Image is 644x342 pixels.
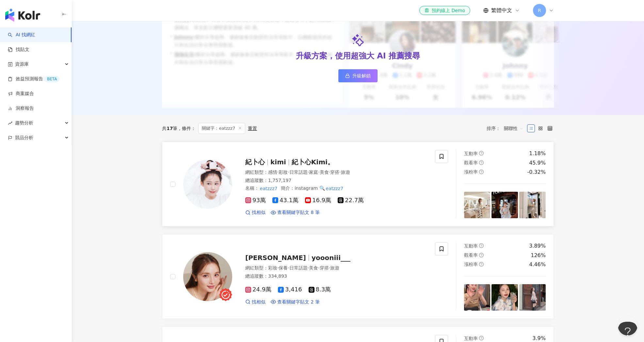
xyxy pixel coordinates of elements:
[329,170,330,175] span: ·
[5,8,40,22] img: logo
[464,151,478,156] span: 互動率
[15,116,33,130] span: 趨勢分析
[529,242,546,250] div: 3.89%
[325,185,344,192] mark: eatzzz7
[464,284,491,311] img: post-image
[8,46,29,53] a: 找貼文
[479,151,484,155] span: question-circle
[162,126,177,131] div: 共 筆
[270,158,286,166] span: kimi
[288,170,289,175] span: ·
[487,123,527,134] div: 排序：
[277,170,279,175] span: ·
[464,336,478,341] span: 互動率
[167,126,173,131] span: 17
[309,265,318,270] span: 美食
[491,284,518,311] img: post-image
[245,169,427,176] div: 網紅類型 ：
[529,150,546,157] div: 1.18%
[8,90,34,97] a: 商案媒合
[532,335,546,342] div: 3.9%
[330,170,339,175] span: 穿搭
[271,209,320,216] a: 查看關鍵字貼文 8 筆
[519,192,546,218] img: post-image
[272,197,298,204] span: 43.1萬
[320,265,329,270] span: 穿搭
[296,51,420,62] div: 升級方案，使用超強大 AI 推薦搜尋
[259,185,278,192] mark: eatzzz7
[183,252,232,301] img: KOL Avatar
[320,170,329,175] span: 美食
[491,192,518,218] img: post-image
[419,6,470,15] a: 預約線上 Demo
[329,265,330,270] span: ·
[268,265,277,270] span: 彩妝
[464,169,478,174] span: 漲粉率
[245,158,265,166] span: 紀卜心
[278,286,302,293] span: 3,416
[292,158,334,166] span: 紀卜心Kimi。
[479,243,484,248] span: question-circle
[245,209,266,216] a: 找相似
[308,170,309,175] span: ·
[464,192,491,218] img: post-image
[352,73,371,78] span: 升級解鎖
[305,197,331,204] span: 16.9萬
[162,234,554,319] a: KOL Avatar[PERSON_NAME]yoooniii___網紅類型：彩妝·保養·日常話題·美食·穿搭·旅遊總追蹤數：334,89324.9萬3,4168.3萬找相似查看關鍵字貼文 2 ...
[295,186,325,191] span: instagram 🔍
[479,253,484,257] span: question-circle
[268,170,277,175] span: 感情
[341,170,350,175] span: 旅遊
[279,170,288,175] span: 彩妝
[519,284,546,311] img: post-image
[529,159,546,167] div: 45.9%
[318,265,319,270] span: ·
[279,265,288,270] span: 保養
[425,7,465,14] div: 預約線上 Demo
[464,243,478,249] span: 互動率
[338,69,378,82] a: 升級解鎖
[245,299,266,305] a: 找相似
[339,170,341,175] span: ·
[252,209,266,216] span: 找相似
[245,197,266,204] span: 93萬
[183,160,232,209] img: KOL Avatar
[529,261,546,268] div: 4.46%
[338,197,364,204] span: 22.7萬
[277,265,279,270] span: ·
[8,32,35,38] a: searchAI 找網紅
[245,186,278,191] span: 名稱 ：
[531,252,546,259] div: 126%
[198,123,245,134] span: 關鍵字：eatzzz7
[8,105,34,112] a: 洞察報告
[312,254,350,262] span: yoooniii___
[318,170,319,175] span: ·
[504,123,523,134] span: 關聯性
[289,265,308,270] span: 日常話題
[277,209,320,216] span: 查看關鍵字貼文 8 筆
[245,177,427,184] div: 總追蹤數 ： 1,757,197
[177,126,196,131] span: 條件 ：
[479,170,484,174] span: question-circle
[479,336,484,340] span: question-circle
[309,286,331,293] span: 8.3萬
[15,130,33,145] span: 競品分析
[289,170,308,175] span: 日常話題
[538,7,541,14] span: R
[245,286,271,293] span: 24.9萬
[308,265,309,270] span: ·
[479,262,484,267] span: question-circle
[527,169,546,176] div: -0.32%
[8,76,59,82] a: 效益預測報告BETA
[271,299,320,305] a: 查看關鍵字貼文 2 筆
[245,273,427,280] div: 總追蹤數 ： 334,893
[491,7,512,14] span: 繁體中文
[162,142,554,226] a: KOL Avatar紀卜心kimi紀卜心Kimi。網紅類型：感情·彩妝·日常話題·家庭·美食·穿搭·旅遊總追蹤數：1,757,197名稱：eatzzz7簡介：instagram 🔍eatzzz7...
[330,265,339,270] span: 旅遊
[479,160,484,165] span: question-circle
[277,299,320,305] span: 查看關鍵字貼文 2 筆
[464,160,478,165] span: 觀看率
[618,322,637,341] iframe: Toggle Customer Support
[281,185,344,192] span: 簡介 ：
[309,170,318,175] span: 家庭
